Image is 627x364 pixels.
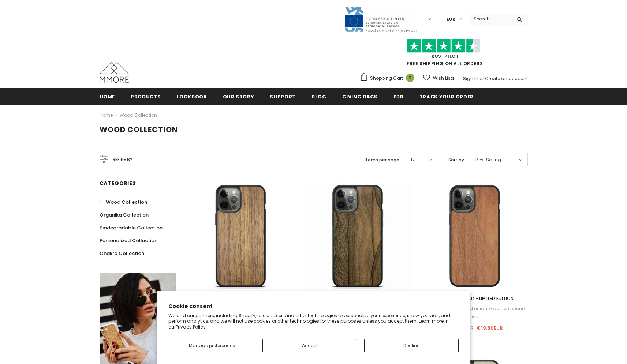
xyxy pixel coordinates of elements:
span: Giving back [342,93,378,100]
button: Manage preferences [168,339,255,352]
a: B2B [393,88,404,105]
span: Shopping Cart [370,75,403,82]
input: Search Site [469,14,511,24]
span: Home [100,93,115,100]
p: We and our partners, including Shopify, use cookies and other technologies to personalize your ex... [168,313,459,330]
span: or [479,75,484,82]
span: FREE SHIPPING ON ALL ORDERS [360,42,528,67]
a: Chakra Collection [100,247,144,260]
span: Best Selling [475,156,501,164]
span: Track your order [419,93,474,100]
a: Wood Collection [100,196,147,209]
span: Our Story [223,93,254,100]
a: Track your order [419,88,474,105]
a: Lookbook [176,88,207,105]
a: Home [100,88,115,105]
span: Blog [311,93,326,100]
a: Home [100,111,113,120]
a: Biodegradable Collection [100,221,163,234]
span: 0 [406,74,414,82]
img: Javni Razpis [344,6,417,33]
span: Chakra Collection [100,250,144,257]
a: Giving back [342,88,378,105]
a: Products [131,88,161,105]
a: Trustpilot [429,53,459,59]
span: Products [131,93,161,100]
span: Manage preferences [189,342,235,349]
img: MMORE Cases [100,62,129,83]
div: If you want a fine and unique wooden phone case,... [421,305,527,321]
span: Refine by [113,155,133,164]
a: Our Story [223,88,254,105]
span: Biodegradable Collection [100,224,163,231]
span: Organika Collection [100,211,149,218]
a: Shopping Cart 0 [360,73,418,84]
button: Accept [262,339,357,352]
label: Items per page [365,156,399,164]
a: Blog [311,88,326,105]
span: €26.90EUR [446,324,474,331]
span: support [270,93,296,100]
a: support [270,88,296,105]
span: EUR [447,16,455,23]
a: European Walnut - LIMITED EDITION [421,294,527,303]
a: Sign In [463,75,478,82]
a: Create an account [485,75,528,82]
span: Wish Lists [433,75,455,82]
a: Personalized Collection [100,234,157,247]
a: Wish Lists [423,72,455,85]
span: Personalized Collection [100,237,157,244]
span: B2B [393,93,404,100]
a: Organika Collection [100,209,149,221]
h2: Cookie consent [168,303,459,310]
span: European Walnut - LIMITED EDITION [436,295,514,301]
span: Wood Collection [106,199,147,206]
button: Decline [364,339,459,352]
span: 12 [411,156,415,164]
a: Javni Razpis [344,16,417,22]
a: Privacy Policy [176,324,206,330]
span: Wood Collection [100,124,178,135]
span: €19.80EUR [477,324,503,331]
a: Wood Collection [120,112,157,118]
img: Trust Pilot Stars [407,39,480,53]
label: Sort by [448,156,464,164]
span: Lookbook [176,93,207,100]
span: Categories [100,180,136,187]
